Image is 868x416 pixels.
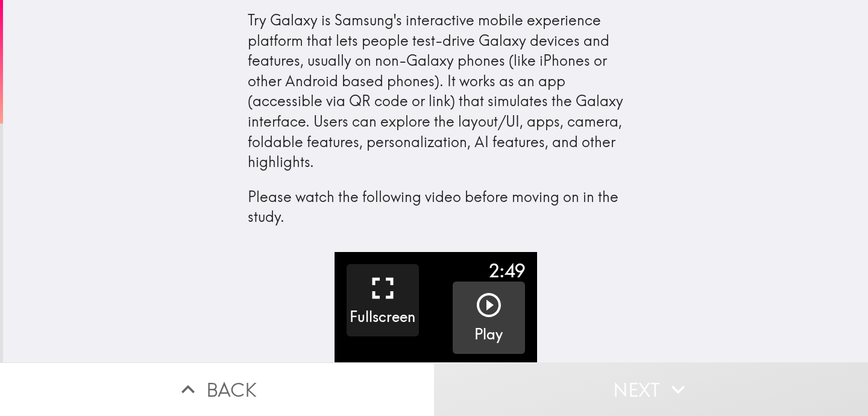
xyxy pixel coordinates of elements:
h5: Play [474,324,503,345]
button: Next [434,362,868,416]
button: Fullscreen [347,264,419,336]
button: Play [453,282,525,354]
p: Please watch the following video before moving on in the study. [248,187,624,227]
div: Try Galaxy is Samsung's interactive mobile experience platform that lets people test-drive Galaxy... [248,10,624,227]
div: 2:49 [489,258,525,283]
h5: Fullscreen [350,307,415,327]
